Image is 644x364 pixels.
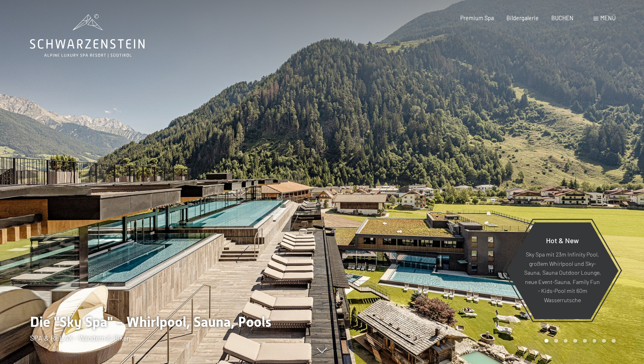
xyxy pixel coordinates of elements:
div: Carousel Page 7 [602,339,606,343]
div: Carousel Page 1 (Current Slide) [544,339,548,343]
p: Sky Spa mit 23m Infinity Pool, großem Whirlpool und Sky-Sauna, Sauna Outdoor Lounge, neue Event-S... [524,250,601,305]
a: Bildergalerie [506,15,539,21]
span: Hot & New [546,236,579,245]
span: Menü [600,15,616,21]
div: Carousel Page 3 [564,339,568,343]
div: Carousel Page 8 [612,339,616,343]
div: Carousel Page 4 [573,339,577,343]
a: BUCHEN [551,15,574,21]
a: Premium Spa [460,15,494,21]
div: Carousel Page 2 [554,339,558,343]
div: Carousel Page 6 [593,339,597,343]
a: Hot & New Sky Spa mit 23m Infinity Pool, großem Whirlpool und Sky-Sauna, Sauna Outdoor Lounge, ne... [506,222,619,320]
div: Carousel Pagination [542,339,615,343]
div: Carousel Page 5 [583,339,587,343]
